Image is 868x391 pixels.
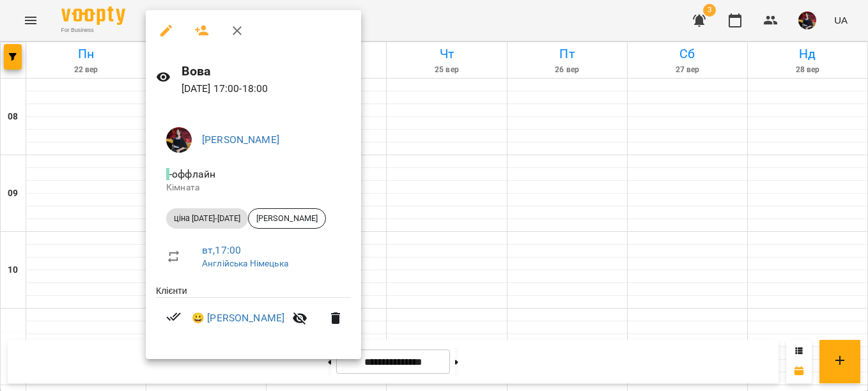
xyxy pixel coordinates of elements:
a: 😀 [PERSON_NAME] [192,310,284,326]
span: ціна [DATE]-[DATE] [166,213,248,224]
img: de6393591fadb672c89d4fb26127103c.jpg [166,127,192,153]
span: [PERSON_NAME] [249,213,325,224]
ul: Клієнти [156,284,351,344]
svg: Візит сплачено [166,309,182,325]
a: [PERSON_NAME] [202,134,279,146]
span: - оффлайн [166,168,218,180]
a: Англійська Німецька [202,258,288,268]
h6: Вова [182,61,351,81]
a: вт , 17:00 [202,244,241,256]
p: Кімната [166,181,341,194]
div: [PERSON_NAME] [248,208,326,229]
p: [DATE] 17:00 - 18:00 [182,81,351,96]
